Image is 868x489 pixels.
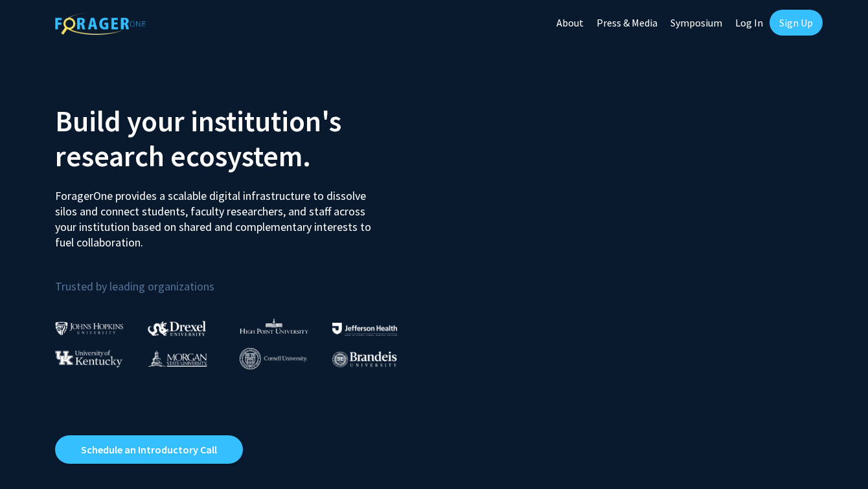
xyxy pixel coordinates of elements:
[332,323,397,335] img: Thomas Jefferson University
[332,351,397,367] img: Brandeis University
[240,318,308,334] img: High Point University
[55,179,380,250] p: ForagerOne provides a scalable digital infrastructure to dissolve silos and connect students, fac...
[240,348,307,369] img: Cornell University
[148,350,207,367] img: Morgan State University
[55,103,424,173] h2: Build your institution's research ecosystem.
[55,261,424,296] p: Trusted by leading organizations
[813,431,858,479] iframe: Chat
[55,12,146,35] img: ForagerOne Logo
[55,321,124,335] img: Johns Hopkins University
[148,321,206,336] img: Drexel University
[55,435,243,464] a: Opens in a new tab
[55,350,122,367] img: University of Kentucky
[770,10,823,36] a: Sign Up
